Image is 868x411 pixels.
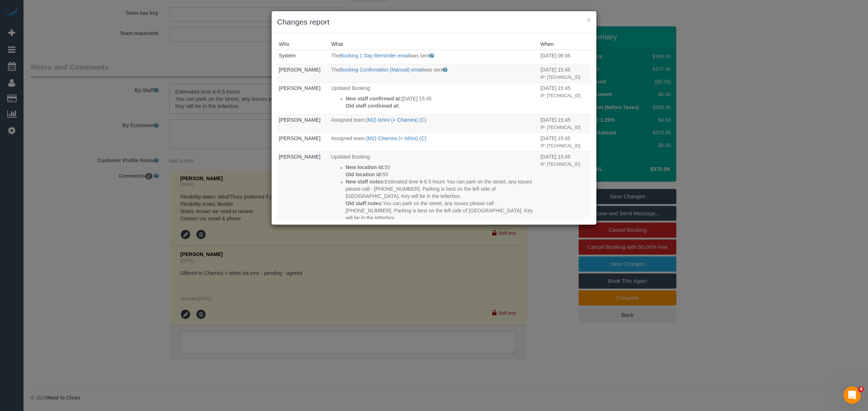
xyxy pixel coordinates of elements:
[346,103,400,109] strong: Old staff confirmed at:
[540,93,580,98] small: IP: [TECHNICAL_ID]
[539,133,591,151] td: When
[540,162,580,167] small: IP: [TECHNICAL_ID]
[539,151,591,241] td: When
[346,200,383,206] strong: Old staff notes:
[843,386,861,404] iframe: Intercom live chat
[346,164,537,171] p: 50
[346,178,537,200] p: Estimated time 6-6.5 hours You can park on the street, any issues please call - [PHONE_NUMBER]. P...
[329,133,539,151] td: What
[346,179,385,185] strong: New staff notes:
[366,135,426,141] a: (M2) Chamira (+ Ishini) (C)
[279,154,320,160] a: [PERSON_NAME]
[331,117,366,123] span: Assigned team:
[539,50,591,64] td: When
[587,16,591,23] button: ×
[346,171,537,178] p: 55
[329,50,539,64] td: What
[346,200,537,221] p: You can park on the street, any issues please call - [PHONE_NUMBER]. Parking is best on the left ...
[410,53,430,59] span: was sent
[331,154,370,160] span: Updated Booking
[539,64,591,83] td: When
[346,96,402,101] strong: New staff confirmed at:
[277,50,329,64] td: Who
[346,95,537,102] p: [DATE] 15:45
[540,125,580,130] small: IP: [TECHNICAL_ID]
[423,67,443,73] span: was sent
[277,114,329,133] td: Who
[279,135,320,141] a: [PERSON_NAME]
[272,11,596,225] sui-modal: Changes report
[539,83,591,114] td: When
[540,143,580,148] small: IP: [TECHNICAL_ID]
[279,67,320,73] a: [PERSON_NAME]
[277,133,329,151] td: Who
[277,17,591,27] h3: Changes report
[277,151,329,241] td: Who
[277,64,329,83] td: Who
[329,39,539,50] th: What
[279,53,296,59] a: System
[540,75,580,80] small: IP: [TECHNICAL_ID]
[279,117,320,123] a: [PERSON_NAME]
[539,114,591,133] td: When
[858,386,864,392] span: 4
[331,135,366,141] span: Assigned team:
[329,114,539,133] td: What
[340,67,423,73] a: Booking Confirmation (Manual) email
[331,67,340,73] span: The
[329,83,539,114] td: What
[329,64,539,83] td: What
[331,53,340,59] span: The
[329,151,539,241] td: What
[277,39,329,50] th: Who
[277,83,329,114] td: Who
[346,164,384,170] strong: New location id:
[346,172,383,177] strong: Old location id:
[539,39,591,50] th: When
[340,53,410,59] a: Booking 1 Day Reminder email
[279,85,320,91] a: [PERSON_NAME]
[366,117,426,123] a: (M2) Ishini (+ Chamira) (C)
[331,85,370,91] span: Updated Booking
